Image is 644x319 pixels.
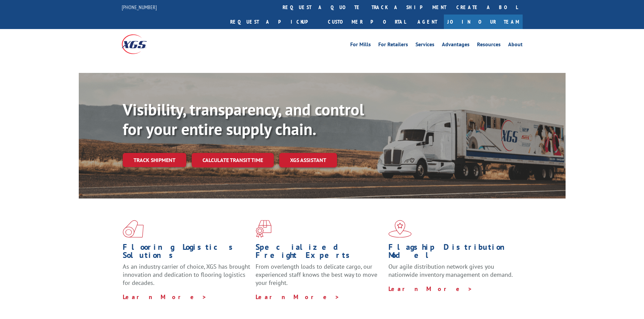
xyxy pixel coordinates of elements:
h1: Flagship Distribution Model [388,243,516,263]
a: For Retailers [378,42,408,49]
img: xgs-icon-flagship-distribution-model-red [388,220,412,238]
h1: Specialized Freight Experts [256,243,383,263]
a: Calculate transit time [192,153,274,167]
a: About [508,42,523,49]
h1: Flooring Logistics Solutions [123,243,251,263]
a: Services [415,42,434,49]
a: [PHONE_NUMBER] [122,4,157,10]
a: Join Our Team [444,15,523,29]
a: XGS ASSISTANT [279,153,337,167]
b: Visibility, transparency, and control for your entire supply chain. [123,99,364,139]
span: Our agile distribution network gives you nationwide inventory management on demand. [388,263,513,278]
a: For Mills [350,42,371,49]
a: Advantages [442,42,470,49]
a: Learn More > [388,285,473,293]
p: From overlength loads to delicate cargo, our experienced staff knows the best way to move your fr... [256,263,383,293]
a: Request a pickup [225,15,323,29]
a: Customer Portal [323,15,411,29]
a: Learn More > [123,293,207,301]
span: As an industry carrier of choice, XGS has brought innovation and dedication to flooring logistics... [123,263,250,287]
img: xgs-icon-focused-on-flooring-red [256,220,271,238]
a: Track shipment [123,153,186,167]
a: Learn More > [256,293,340,301]
a: Resources [477,42,501,49]
img: xgs-icon-total-supply-chain-intelligence-red [123,220,144,238]
a: Agent [411,15,444,29]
